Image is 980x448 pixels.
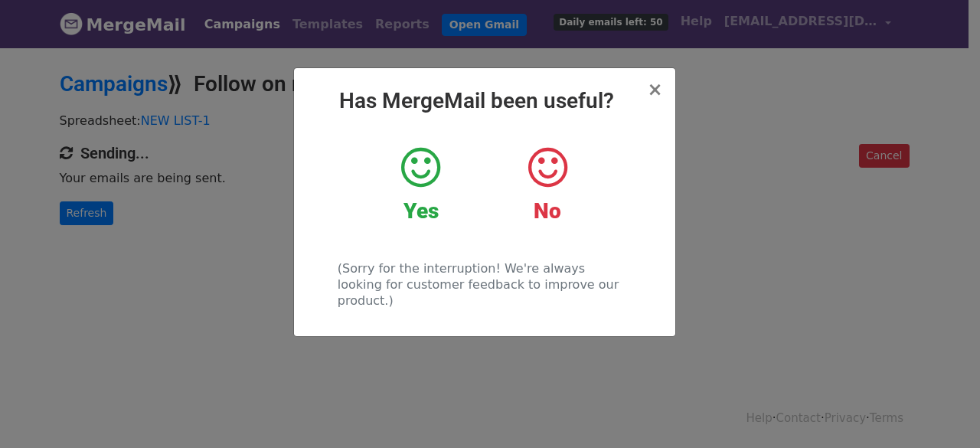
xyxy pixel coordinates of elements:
span: × [647,79,662,100]
button: Close [647,80,662,99]
a: Yes [369,145,472,224]
a: No [495,145,599,224]
strong: Yes [403,198,439,224]
iframe: Chat Widget [903,374,980,448]
h2: Has MergeMail been useful? [306,88,663,114]
strong: No [534,198,561,224]
p: (Sorry for the interruption! We're always looking for customer feedback to improve our product.) [338,260,631,309]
